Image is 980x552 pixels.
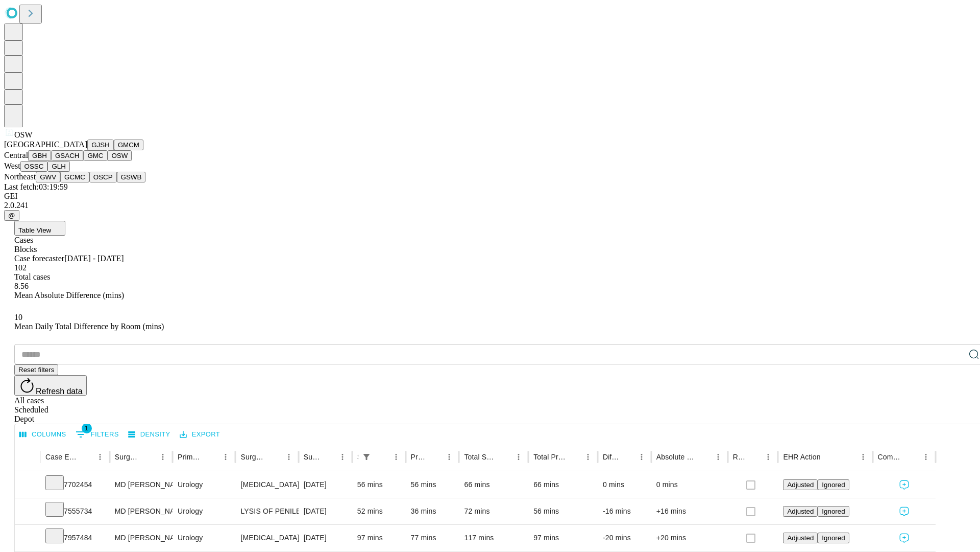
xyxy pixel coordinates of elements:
[656,525,723,551] div: +20 mins
[20,530,35,547] button: Expand
[4,140,87,149] span: [GEOGRAPHIC_DATA]
[73,426,121,443] button: Show filters
[14,130,33,139] span: OSW
[82,423,92,433] span: 1
[240,472,293,498] div: [MEDICAL_DATA] SURGICAL
[878,453,903,461] div: Comments
[45,472,105,498] div: 7702454
[818,506,849,517] button: Ignored
[919,450,933,464] button: Menu
[581,450,595,464] button: Menu
[204,450,218,464] button: Sort
[787,534,814,542] span: Adjusted
[240,453,266,461] div: Surgery Name
[20,161,48,172] button: OSSC
[711,450,725,464] button: Menu
[389,450,403,464] button: Menu
[14,291,124,300] span: Mean Absolute Difference (mins)
[14,263,27,272] span: 102
[36,387,83,396] span: Refresh data
[14,313,22,321] span: 10
[856,450,870,464] button: Menu
[411,525,454,551] div: 77 mins
[47,161,69,172] button: GLH
[4,201,976,210] div: 2.0.241
[620,450,634,464] button: Sort
[60,172,89,182] button: GCMC
[904,450,919,464] button: Sort
[8,212,15,219] span: @
[411,498,454,524] div: 36 mins
[93,450,107,464] button: Menu
[115,498,167,524] div: MD [PERSON_NAME] Md
[45,453,78,461] div: Case Epic Id
[14,282,29,290] span: 8.56
[4,151,28,159] span: Central
[357,472,401,498] div: 56 mins
[177,427,223,443] button: Export
[115,472,167,498] div: MD [PERSON_NAME] Md
[240,498,293,524] div: LYSIS OF PENILE POST [MEDICAL_DATA] [MEDICAL_DATA]
[603,498,646,524] div: -16 mins
[178,498,230,524] div: Urology
[4,182,68,191] span: Last fetch: 03:19:59
[464,453,496,461] div: Total Scheduled Duration
[787,481,814,489] span: Adjusted
[733,453,746,461] div: Resolved in EHR
[64,254,124,263] span: [DATE] - [DATE]
[747,450,761,464] button: Sort
[87,140,114,150] button: GJSH
[787,508,814,515] span: Adjusted
[818,479,849,490] button: Ignored
[28,150,51,161] button: GBH
[567,450,581,464] button: Sort
[533,498,593,524] div: 56 mins
[304,472,347,498] div: [DATE]
[464,498,523,524] div: 72 mins
[464,525,523,551] div: 117 mins
[603,525,646,551] div: -20 mins
[4,172,36,181] span: Northeast
[321,450,335,464] button: Sort
[18,366,54,374] span: Reset filters
[178,472,230,498] div: Urology
[783,506,818,517] button: Adjusted
[603,472,646,498] div: 0 mins
[783,479,818,490] button: Adjusted
[178,525,230,551] div: Urology
[51,150,83,161] button: GSACH
[36,172,60,182] button: GWV
[14,221,65,236] button: Table View
[359,450,374,464] div: 1 active filter
[357,498,401,524] div: 52 mins
[304,525,347,551] div: [DATE]
[45,498,105,524] div: 7555734
[156,450,170,464] button: Menu
[783,533,818,543] button: Adjusted
[822,450,836,464] button: Sort
[822,534,845,542] span: Ignored
[411,453,427,461] div: Predicted In Room Duration
[359,450,374,464] button: Show filters
[126,427,173,443] button: Density
[14,322,164,331] span: Mean Daily Total Difference by Room (mins)
[240,525,293,551] div: [MEDICAL_DATA] INGUINAL OR SCROTAL APPROACH
[304,498,347,524] div: [DATE]
[117,172,146,182] button: GSWB
[656,498,723,524] div: +16 mins
[20,503,35,521] button: Expand
[141,450,156,464] button: Sort
[114,140,143,150] button: GMCM
[634,450,649,464] button: Menu
[656,472,723,498] div: 0 mins
[304,453,320,461] div: Surgery Date
[282,450,296,464] button: Menu
[428,450,442,464] button: Sort
[218,450,233,464] button: Menu
[4,162,20,170] span: West
[783,453,820,461] div: EHR Action
[108,150,132,161] button: OSW
[45,525,105,551] div: 7957484
[442,450,456,464] button: Menu
[603,453,619,461] div: Difference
